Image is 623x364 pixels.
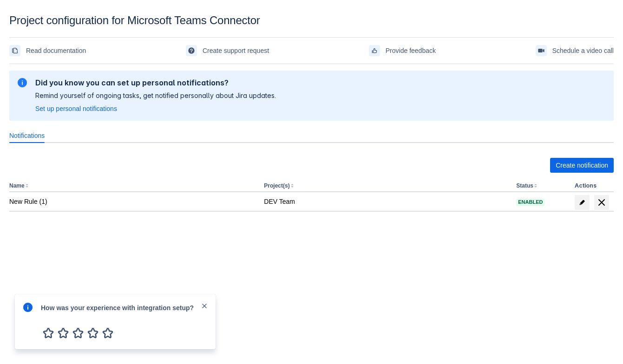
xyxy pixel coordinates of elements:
[371,47,378,54] span: feedback
[578,199,586,206] span: edit
[9,131,45,140] span: Notifications
[100,325,115,340] span: 5
[11,47,19,54] span: documentation
[9,197,256,206] div: New Rule (1)
[369,43,436,58] a: Provide feedback
[9,43,86,58] a: Read documentation
[41,325,56,340] span: 1
[35,104,117,113] a: Set up personal notifications
[386,43,436,58] span: Provide feedback
[56,325,71,340] span: 2
[188,47,195,54] span: support
[71,325,85,340] span: 3
[516,200,544,205] span: Enabled
[556,158,608,173] span: Create notification
[35,91,276,100] p: Remind yourself of ongoing tasks, get notified personally about Jira updates.
[17,77,28,88] span: information
[550,158,614,173] button: Create notification
[85,325,100,340] span: 4
[9,182,25,189] button: Name
[264,197,509,206] div: DEV Team
[536,43,614,58] a: Schedule a video call
[516,182,533,189] button: Status
[186,43,269,58] a: Create support request
[538,47,545,54] span: videoCall
[35,78,276,87] h2: Did you know you can set up personal notifications?
[9,14,614,27] div: Project configuration for Microsoft Teams Connector
[264,182,289,189] button: Project(s)
[22,302,33,313] span: info
[571,180,614,192] th: Actions
[203,43,269,58] span: Create support request
[26,43,86,58] span: Read documentation
[41,302,201,312] div: How was your experience with integration setup?
[552,43,614,58] span: Schedule a video call
[201,302,208,310] span: close
[596,197,607,208] span: delete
